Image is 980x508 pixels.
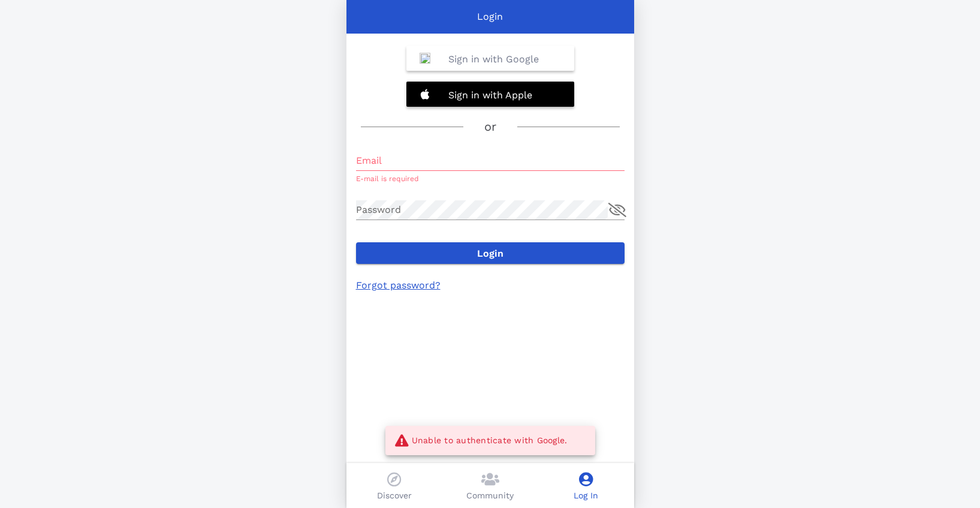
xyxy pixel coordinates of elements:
[448,53,539,65] b: Sign in with Google
[420,53,430,64] img: Google_%22G%22_Logo.svg
[420,89,430,100] img: 20201228132320%21Apple_logo_white.svg
[377,489,412,502] p: Discover
[477,10,503,24] p: Login
[484,118,496,136] h3: or
[366,248,615,259] span: Login
[412,435,568,445] span: Unable to authenticate with Google.
[466,489,514,502] p: Community
[356,175,625,182] div: E-mail is required
[448,89,532,101] b: Sign in with Apple
[574,489,598,502] p: Log In
[356,279,441,291] a: Forgot password?
[608,203,626,217] button: append icon
[356,242,625,264] button: Login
